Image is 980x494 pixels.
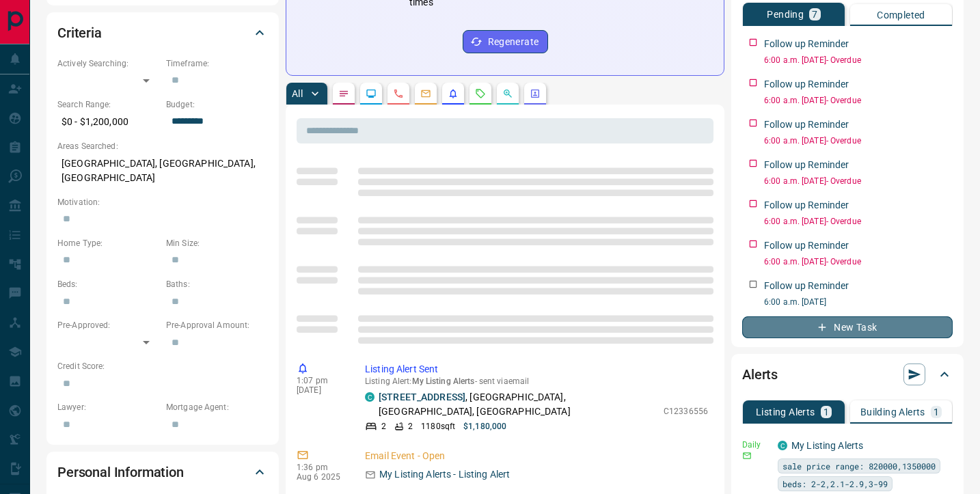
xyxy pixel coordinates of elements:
[297,472,344,482] p: Aug 6 2025
[57,16,268,49] div: Criteria
[764,175,953,187] p: 6:00 a.m. [DATE] - Overdue
[764,238,849,253] p: Follow up Reminder
[742,363,778,385] h2: Alerts
[379,390,657,419] p: , [GEOGRAPHIC_DATA], [GEOGRAPHIC_DATA], [GEOGRAPHIC_DATA]
[764,158,849,172] p: Follow up Reminder
[877,10,925,20] p: Completed
[664,405,708,417] p: C12336556
[57,22,102,44] h2: Criteria
[366,88,377,99] svg: Lead Browsing Activity
[756,407,815,417] p: Listing Alerts
[791,440,863,451] a: My Listing Alerts
[782,459,936,473] span: sale price range: 820000,1350000
[742,316,953,338] button: New Task
[381,420,386,433] p: 2
[764,279,849,293] p: Follow up Reminder
[57,57,159,70] p: Actively Searching:
[764,54,953,66] p: 6:00 a.m. [DATE] - Overdue
[530,88,541,99] svg: Agent Actions
[782,477,888,491] span: beds: 2-2,2.1-2.9,3-99
[297,376,344,385] p: 1:07 pm
[393,88,404,99] svg: Calls
[764,215,953,228] p: 6:00 a.m. [DATE] - Overdue
[57,456,268,489] div: Personal Information
[934,407,939,417] p: 1
[57,196,268,208] p: Motivation:
[860,407,925,417] p: Building Alerts
[742,439,770,451] p: Daily
[166,237,268,249] p: Min Size:
[420,88,431,99] svg: Emails
[57,98,159,111] p: Search Range:
[57,401,159,413] p: Lawyer:
[742,451,752,461] svg: Email
[57,237,159,249] p: Home Type:
[764,198,849,212] p: Follow up Reminder
[166,278,268,290] p: Baths:
[166,401,268,413] p: Mortgage Agent:
[57,360,268,372] p: Credit Score:
[764,94,953,107] p: 6:00 a.m. [DATE] - Overdue
[57,111,159,133] p: $0 - $1,200,000
[812,10,817,19] p: 7
[463,420,506,433] p: $1,180,000
[502,88,513,99] svg: Opportunities
[379,392,465,402] a: [STREET_ADDRESS]
[412,376,475,386] span: My Listing Alerts
[778,441,787,450] div: condos.ca
[297,385,344,395] p: [DATE]
[166,57,268,70] p: Timeframe:
[764,118,849,132] p: Follow up Reminder
[764,256,953,268] p: 6:00 a.m. [DATE] - Overdue
[365,362,708,376] p: Listing Alert Sent
[764,37,849,51] p: Follow up Reminder
[57,140,268,152] p: Areas Searched:
[463,30,548,53] button: Regenerate
[764,135,953,147] p: 6:00 a.m. [DATE] - Overdue
[742,358,953,391] div: Alerts
[764,296,953,308] p: 6:00 a.m. [DATE]
[421,420,455,433] p: 1180 sqft
[379,467,510,482] p: My Listing Alerts - Listing Alert
[365,449,708,463] p: Email Event - Open
[292,89,303,98] p: All
[475,88,486,99] svg: Requests
[166,98,268,111] p: Budget:
[365,376,708,386] p: Listing Alert : - sent via email
[764,77,849,92] p: Follow up Reminder
[166,319,268,331] p: Pre-Approval Amount:
[338,88,349,99] svg: Notes
[408,420,413,433] p: 2
[365,392,375,402] div: condos.ca
[57,319,159,331] p: Pre-Approved:
[297,463,344,472] p: 1:36 pm
[824,407,829,417] p: 1
[57,278,159,290] p: Beds:
[767,10,804,19] p: Pending
[448,88,459,99] svg: Listing Alerts
[57,461,184,483] h2: Personal Information
[57,152,268,189] p: [GEOGRAPHIC_DATA], [GEOGRAPHIC_DATA], [GEOGRAPHIC_DATA]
